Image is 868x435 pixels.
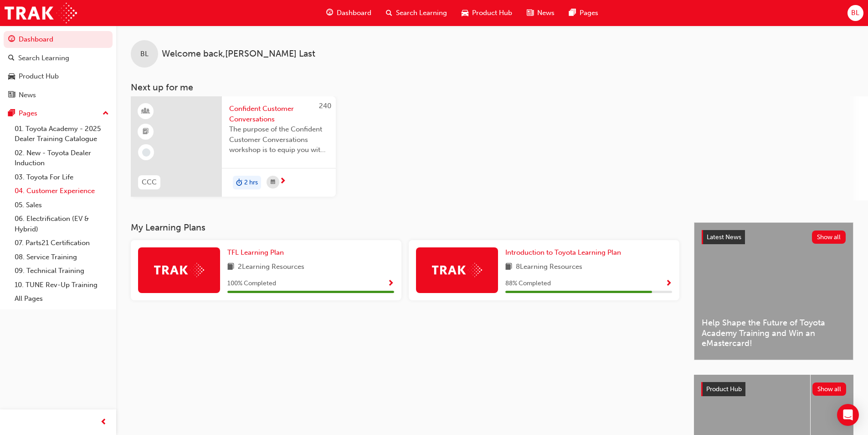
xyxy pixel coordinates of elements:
[11,236,113,250] a: 07. Parts21 Certification
[516,262,582,273] span: 8 Learning Resources
[319,4,379,22] a: guage-iconDashboard
[8,110,15,118] span: pages-icon
[11,278,113,292] a: 10. TUNE Rev-Up Training
[454,4,519,22] a: car-iconProduct Hub
[537,8,555,18] span: News
[812,383,847,396] button: Show all
[143,105,149,117] span: learningResourceType_INSTRUCTOR_LED-icon
[19,71,59,82] div: Product Hub
[4,105,113,122] button: Pages
[4,50,113,67] a: Search Learning
[8,36,15,44] span: guage-icon
[319,102,331,110] span: 240
[386,7,392,19] span: search-icon
[18,53,69,63] div: Search Learning
[847,5,863,21] button: BL
[707,233,741,241] span: Latest News
[279,178,286,186] span: next-icon
[706,385,742,393] span: Product Hub
[131,96,336,197] a: 240CCCConfident Customer ConversationsThe purpose of the Confident Customer Conversations worksho...
[227,248,284,257] span: TFL Learning Plan
[8,73,15,81] span: car-icon
[11,122,113,146] a: 01. Toyota Academy - 2025 Dealer Training Catalogue
[103,108,109,120] span: up-icon
[462,7,468,19] span: car-icon
[387,278,394,289] button: Show Progress
[116,82,868,93] h3: Next up for me
[562,4,606,22] a: pages-iconPages
[142,177,157,188] span: CCC
[505,248,621,257] span: Introduction to Toyota Learning Plan
[665,280,672,288] span: Show Progress
[505,262,512,273] span: book-icon
[326,7,333,19] span: guage-icon
[851,8,859,18] span: BL
[8,54,15,63] span: search-icon
[140,49,149,59] span: BL
[227,278,276,289] span: 100 % Completed
[432,263,482,277] img: Trak
[229,124,329,155] span: The purpose of the Confident Customer Conversations workshop is to equip you with tools to commun...
[569,7,576,19] span: pages-icon
[11,170,113,184] a: 03. Toyota For Life
[238,262,304,273] span: 2 Learning Resources
[4,87,113,104] a: News
[4,68,113,85] a: Product Hub
[527,7,534,19] span: news-icon
[4,31,113,48] a: Dashboard
[396,8,447,18] span: Search Learning
[702,318,846,349] span: Help Shape the Future of Toyota Academy Training and Win an eMastercard!
[227,262,234,273] span: book-icon
[143,126,149,138] span: booktick-icon
[162,49,315,59] span: Welcome back , [PERSON_NAME] Last
[505,278,551,289] span: 88 % Completed
[227,247,288,258] a: TFL Learning Plan
[701,382,846,397] a: Product HubShow all
[11,292,113,306] a: All Pages
[812,231,846,244] button: Show all
[694,222,853,360] a: Latest NewsShow allHelp Shape the Future of Toyota Academy Training and Win an eMastercard!
[11,198,113,212] a: 05. Sales
[11,250,113,264] a: 08. Service Training
[4,29,113,105] button: DashboardSearch LearningProduct HubNews
[337,8,371,18] span: Dashboard
[519,4,562,22] a: news-iconNews
[244,178,258,188] span: 2 hrs
[8,91,15,100] span: news-icon
[271,177,275,188] span: calendar-icon
[229,104,329,124] span: Confident Customer Conversations
[665,278,672,289] button: Show Progress
[837,404,859,426] div: Open Intercom Messenger
[379,4,454,22] a: search-iconSearch Learning
[505,247,625,258] a: Introduction to Toyota Learning Plan
[580,8,598,18] span: Pages
[472,8,512,18] span: Product Hub
[19,108,37,119] div: Pages
[11,212,113,236] a: 06. Electrification (EV & Hybrid)
[142,148,150,157] span: learningRecordVerb_NONE-icon
[5,3,77,23] img: Trak
[11,264,113,278] a: 09. Technical Training
[702,230,846,245] a: Latest NewsShow all
[154,263,204,277] img: Trak
[236,177,242,189] span: duration-icon
[131,222,679,233] h3: My Learning Plans
[11,146,113,170] a: 02. New - Toyota Dealer Induction
[387,280,394,288] span: Show Progress
[100,417,107,428] span: prev-icon
[11,184,113,198] a: 04. Customer Experience
[19,90,36,100] div: News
